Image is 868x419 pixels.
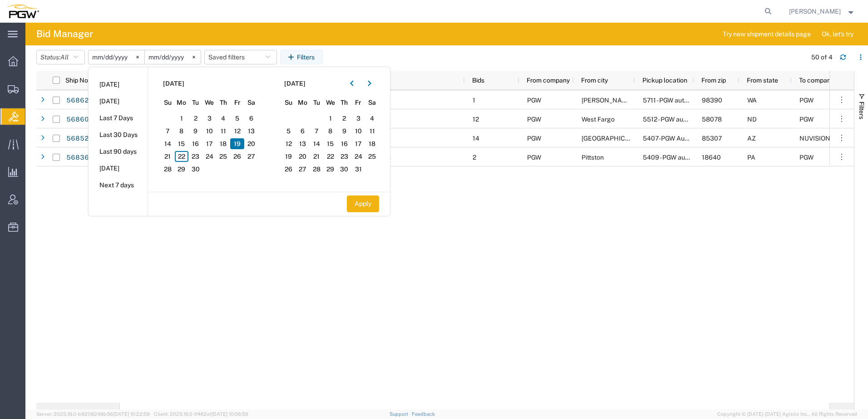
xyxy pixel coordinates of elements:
span: 13 [296,138,310,149]
span: 25 [217,151,231,162]
span: 29 [323,164,337,175]
span: Th [217,98,231,107]
span: 17 [202,138,217,149]
span: From state [747,77,778,84]
li: [DATE] [89,76,148,93]
span: Su [161,98,175,107]
span: 16 [188,138,202,149]
span: PGW [799,97,814,104]
span: 5409 - PGW autoglass - Scranton [643,154,737,161]
span: 22 [175,151,189,162]
button: Status:All [36,50,85,64]
span: From city [581,77,608,84]
span: Pittston [582,154,604,161]
span: 6 [296,126,310,136]
span: 12 [473,116,479,123]
li: Last 7 Days [89,110,148,127]
span: Amber Hickey [789,6,841,16]
span: 23 [337,151,351,162]
li: Last 90 days [89,143,148,160]
span: 18 [365,138,379,149]
span: 6 [244,113,258,124]
span: 27 [296,164,310,175]
span: Th [337,98,351,107]
span: 24 [202,151,217,162]
span: 21 [161,151,175,162]
li: Last 30 Days [89,127,148,143]
span: 13 [244,126,258,136]
div: 50 of 4 [811,53,833,62]
span: 5 [230,113,244,124]
span: 4 [365,113,379,124]
span: Mo [296,98,310,107]
span: Tu [310,98,324,107]
input: Not set [145,50,201,64]
input: Not set [89,50,144,64]
span: Bids [472,77,484,84]
button: Apply [347,195,379,212]
span: 11 [217,126,231,136]
span: 27 [244,151,258,162]
span: Sumner [582,97,633,104]
span: Copyright © [DATE]-[DATE] Agistix Inc., All Rights Reserved [717,410,857,418]
span: 28 [161,164,175,175]
a: 56862779 [66,93,103,108]
span: PGW [799,154,814,161]
span: 15 [175,138,189,149]
span: Filters [858,102,865,119]
span: To company [799,77,834,84]
span: 1 [323,113,337,124]
span: 4 [217,113,231,124]
span: 2 [188,113,202,124]
span: 11 [365,126,379,136]
span: West Fargo [582,116,615,123]
span: 3 [351,113,365,124]
a: Support [390,411,412,417]
span: [DATE] 10:06:59 [212,411,248,417]
span: 14 [161,138,175,149]
span: PGW [527,135,541,142]
button: Saved filters [204,50,277,64]
span: From company [527,77,570,84]
span: 9 [337,126,351,136]
span: Try new shipment details page [723,29,811,39]
span: 1 [175,113,189,124]
span: 18 [217,138,231,149]
span: 98390 [702,97,722,104]
span: 30 [337,164,351,175]
span: Mo [175,98,189,107]
span: 85307 [702,135,722,142]
span: 24 [351,151,365,162]
span: Sa [244,98,258,107]
a: Feedback [412,411,435,417]
span: 5407-PGW Autoglass -Phoenix Hub [643,135,746,142]
a: 56860795 [66,112,103,127]
span: Server: 2025.19.0-b9208248b56 [36,411,150,417]
span: 18640 [702,154,721,161]
span: 16 [337,138,351,149]
span: Fr [351,98,365,107]
span: 17 [351,138,365,149]
span: 30 [188,164,202,175]
a: 56852880 [66,132,103,146]
span: 8 [323,126,337,136]
li: [DATE] [89,160,148,177]
span: 1 [473,97,475,104]
span: We [323,98,337,107]
span: 2 [337,113,351,124]
span: Sa [365,98,379,107]
span: 29 [175,164,189,175]
span: PGW [527,97,541,104]
span: 22 [323,151,337,162]
span: [DATE] [163,79,184,88]
span: Tu [188,98,202,107]
span: PGW [527,154,541,161]
span: 28 [310,164,324,175]
span: 31 [351,164,365,175]
span: [DATE] 10:22:58 [113,411,150,417]
button: [PERSON_NAME] [789,6,856,17]
span: 26 [230,151,244,162]
span: PA [747,154,755,161]
span: Client: 2025.19.0-1f462a1 [154,411,248,417]
span: 10 [351,126,365,136]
